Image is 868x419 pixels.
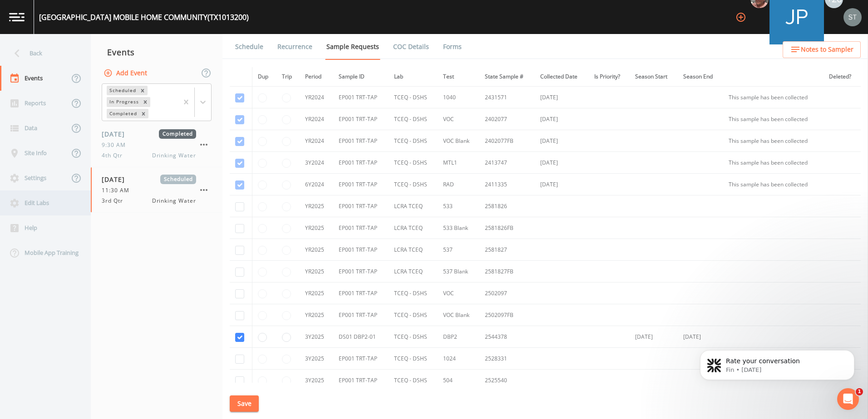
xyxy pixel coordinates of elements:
td: 533 [438,195,479,217]
td: EP001 TRT-TAP [333,130,389,152]
td: This sample has been collected [723,87,824,108]
td: EP001 TRT-TAP [333,370,389,391]
td: 2402077FB [479,130,535,152]
td: TCEQ - DSHS [389,174,438,195]
td: LCRA TCEQ [389,217,438,239]
iframe: Intercom live chat [837,388,859,410]
td: 2502097 [479,283,535,304]
span: 9:30 AM [102,141,131,149]
button: Notes to Sampler [783,41,861,58]
td: 537 Blank [438,261,479,283]
td: EP001 TRT-TAP [333,283,389,304]
button: Add Event [102,65,151,82]
td: LCRA TCEQ [389,239,438,261]
img: logo [9,13,25,21]
td: [DATE] [535,174,589,195]
th: Dup [252,67,276,87]
div: Events [91,41,222,63]
iframe: Intercom notifications message [686,331,868,395]
td: 533 Blank [438,217,479,239]
span: [DATE] [102,175,131,184]
a: Schedule [234,34,265,59]
td: YR2025 [300,239,333,261]
div: Scheduled [107,86,138,95]
span: Drinking Water [152,197,196,205]
th: Deleted? [824,67,861,87]
div: Remove Scheduled [138,86,148,95]
td: TCEQ - DSHS [389,370,438,391]
td: 3Y2025 [300,348,333,370]
td: 2402077 [479,108,535,130]
td: This sample has been collected [723,152,824,174]
td: TCEQ - DSHS [389,304,438,326]
a: Forms [442,34,463,59]
td: 2581826 [479,195,535,217]
td: LCRA TCEQ [389,261,438,283]
div: Remove Completed [138,109,148,118]
td: 2544378 [479,326,535,348]
td: EP001 TRT-TAP [333,217,389,239]
td: 3Y2024 [300,152,333,174]
td: VOC [438,283,479,304]
td: TCEQ - DSHS [389,87,438,108]
div: Remove In Progress [140,97,150,107]
td: RAD [438,174,479,195]
td: EP001 TRT-TAP [333,195,389,217]
span: 11:30 AM [102,186,135,195]
td: [DATE] [630,326,678,348]
div: [GEOGRAPHIC_DATA] MOBILE HOME COMMUNITY (TX1013200) [39,12,249,23]
img: 8315ae1e0460c39f28dd315f8b59d613 [843,8,862,26]
td: EP001 TRT-TAP [333,108,389,130]
td: [DATE] [678,326,723,348]
td: 6Y2024 [300,174,333,195]
td: 2528331 [479,348,535,370]
td: EP001 TRT-TAP [333,87,389,108]
td: [DATE] [535,87,589,108]
td: EP001 TRT-TAP [333,174,389,195]
td: TCEQ - DSHS [389,348,438,370]
td: 2413747 [479,152,535,174]
td: [DATE] [535,108,589,130]
td: 3Y2025 [300,370,333,391]
td: DS01 DBP2-01 [333,326,389,348]
th: Season Start [630,67,678,87]
td: 2581826FB [479,217,535,239]
th: Trip [276,67,300,87]
span: 3rd Qtr [102,197,128,205]
td: 2431571 [479,87,535,108]
th: Collected Date [535,67,589,87]
td: 1024 [438,348,479,370]
td: VOC Blank [438,130,479,152]
th: Season End [678,67,723,87]
td: EP001 TRT-TAP [333,304,389,326]
td: TCEQ - DSHS [389,130,438,152]
td: 504 [438,370,479,391]
td: This sample has been collected [723,174,824,195]
td: TCEQ - DSHS [389,283,438,304]
td: 2581827FB [479,261,535,283]
td: EP001 TRT-TAP [333,239,389,261]
div: In Progress [107,97,140,107]
td: 3Y2025 [300,326,333,348]
span: 1 [856,388,863,395]
td: MTL1 [438,152,479,174]
td: [DATE] [535,152,589,174]
td: YR2024 [300,108,333,130]
th: Is Priority? [589,67,630,87]
td: VOC [438,108,479,130]
td: 2411335 [479,174,535,195]
td: VOC Blank [438,304,479,326]
span: Drinking Water [152,151,196,160]
a: Recurrence [276,34,314,59]
td: TCEQ - DSHS [389,152,438,174]
td: EP001 TRT-TAP [333,261,389,283]
td: YR2025 [300,217,333,239]
span: [DATE] [102,129,131,139]
th: Sample ID [333,67,389,87]
span: Completed [159,129,196,139]
td: TCEQ - DSHS [389,326,438,348]
td: YR2025 [300,283,333,304]
td: 2581827 [479,239,535,261]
